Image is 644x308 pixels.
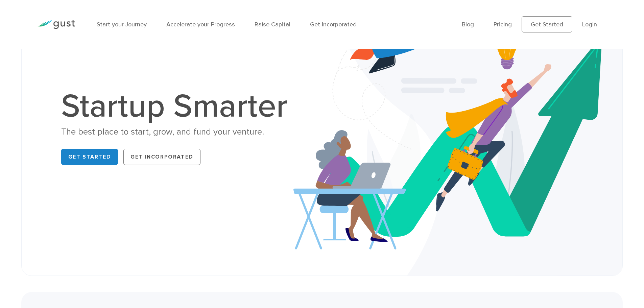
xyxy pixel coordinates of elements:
a: Get Incorporated [310,21,357,28]
a: Login [582,21,597,28]
a: Accelerate your Progress [166,21,235,28]
a: Blog [462,21,474,28]
div: The best place to start, grow, and fund your venture. [61,126,294,138]
a: Get Started [61,149,118,165]
a: Get Started [522,16,572,32]
img: Gust Logo [37,20,75,29]
a: Start your Journey [97,21,147,28]
a: Pricing [494,21,512,28]
a: Get Incorporated [123,149,200,165]
h1: Startup Smarter [61,90,294,123]
a: Raise Capital [255,21,290,28]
